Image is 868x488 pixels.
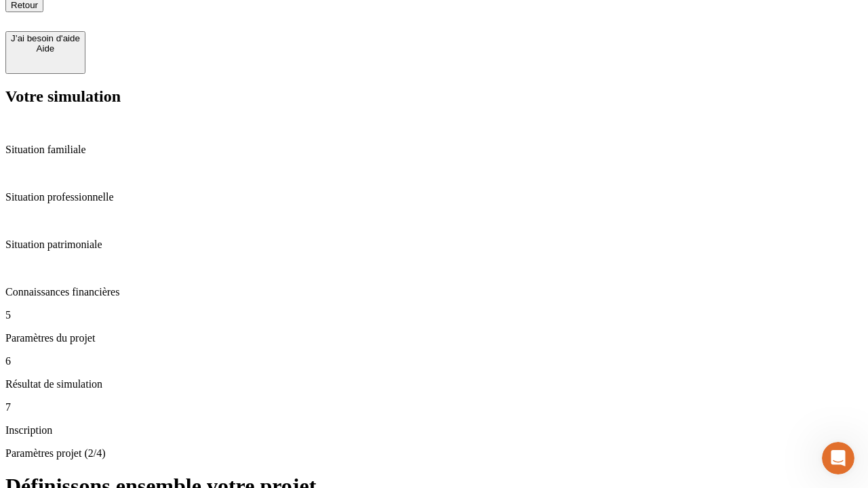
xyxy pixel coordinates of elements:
[5,191,863,203] p: Situation professionnelle
[5,239,863,251] p: Situation patrimoniale
[5,31,85,74] button: J’ai besoin d'aideAide
[5,424,863,436] p: Inscription
[5,144,863,156] p: Situation familiale
[5,286,863,298] p: Connaissances financières
[822,442,854,474] iframe: Intercom live chat
[5,332,863,344] p: Paramètres du projet
[5,447,863,460] p: Paramètres projet (2/4)
[11,43,80,54] div: Aide
[5,87,863,106] h2: Votre simulation
[5,378,863,390] p: Résultat de simulation
[5,401,863,413] p: 7
[5,355,863,367] p: 6
[5,309,863,321] p: 5
[11,33,80,43] div: J’ai besoin d'aide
